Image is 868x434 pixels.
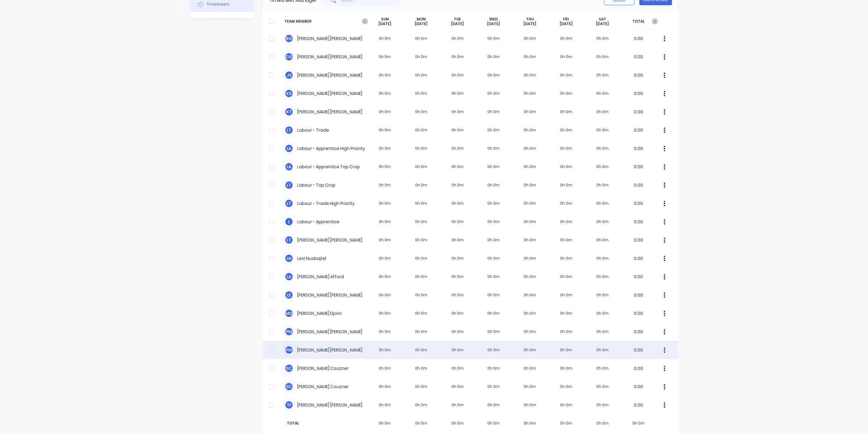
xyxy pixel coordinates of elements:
span: 0h 0m [548,421,584,426]
span: FRI [563,17,569,22]
span: 0h 0m [512,421,548,426]
span: MON [417,17,426,22]
span: 0h 0m [403,421,439,426]
span: 0h 0m [620,421,657,426]
span: 0h 0m [367,421,403,426]
span: [DATE] [560,21,573,26]
span: 0h 0m [476,421,512,426]
span: SUN [381,17,389,22]
span: [DATE] [596,21,609,26]
span: THU [526,17,534,22]
span: SAT [599,17,606,22]
span: 0h 0m [584,421,621,426]
span: TUE [454,17,461,22]
span: WED [490,17,498,22]
span: [DATE] [451,21,464,26]
span: TOTAL [620,17,657,26]
div: Timesheets [207,2,230,7]
span: TEAM MEMBER [284,17,367,26]
span: [DATE] [487,21,500,26]
span: [DATE] [415,21,428,26]
span: 0h 0m [439,421,476,426]
span: TOTAL [284,421,367,426]
span: [DATE] [523,21,536,26]
span: [DATE] [378,21,391,26]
